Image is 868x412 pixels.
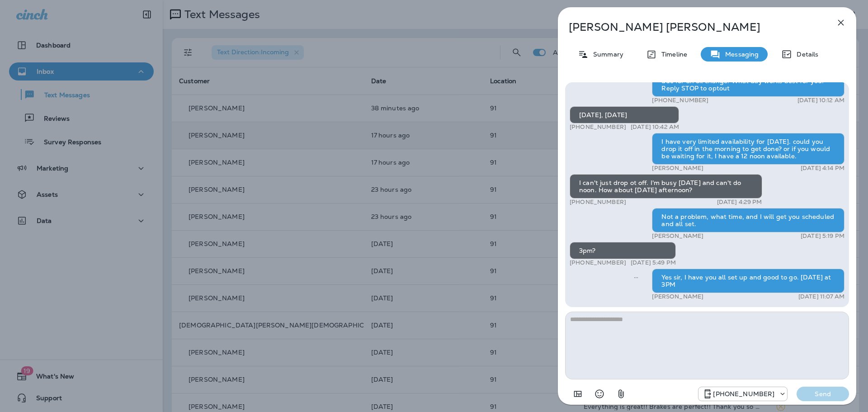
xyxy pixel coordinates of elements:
p: [DATE] 4:29 PM [717,199,762,206]
p: [PERSON_NAME] [652,165,703,172]
div: I have very limited availability for [DATE]. could you drop it off in the morning to get done? or... [652,133,844,165]
p: [PERSON_NAME] [PERSON_NAME] [569,21,816,33]
p: [DATE] 5:19 PM [801,232,844,240]
p: [PHONE_NUMBER] [570,123,626,131]
button: Add in a premade template [569,385,587,403]
p: Summary [589,51,623,58]
p: Details [792,51,818,58]
p: [DATE] 10:42 AM [631,123,679,131]
p: [PHONE_NUMBER] [570,199,626,206]
p: [DATE] 4:14 PM [801,165,844,172]
div: +1 (330) 521-2826 [698,388,787,399]
p: [PHONE_NUMBER] [713,390,774,398]
p: [PERSON_NAME] [652,232,703,240]
p: [DATE] 11:07 AM [798,293,844,300]
p: [DATE] 10:12 AM [797,97,844,104]
div: [DATE], [DATE] [570,106,679,123]
p: Messaging [721,51,759,58]
div: I can't just drop ot off. I'm busy [DATE] and can't do noon. How about [DATE] afternoon? [570,174,762,199]
button: Select an emoji [590,385,609,403]
div: Not a problem, what time, and I will get you scheduled and all set. [652,208,844,232]
p: Timeline [657,51,687,58]
p: [PHONE_NUMBER] [652,97,708,104]
span: Sent [634,273,638,281]
p: [PERSON_NAME] [652,293,703,300]
p: [DATE] 5:49 PM [631,259,676,266]
p: [PHONE_NUMBER] [570,259,626,266]
div: Yes sir, I have you all set up and good to go. [DATE] at 3PM [652,269,844,293]
div: 3pm? [570,242,676,259]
